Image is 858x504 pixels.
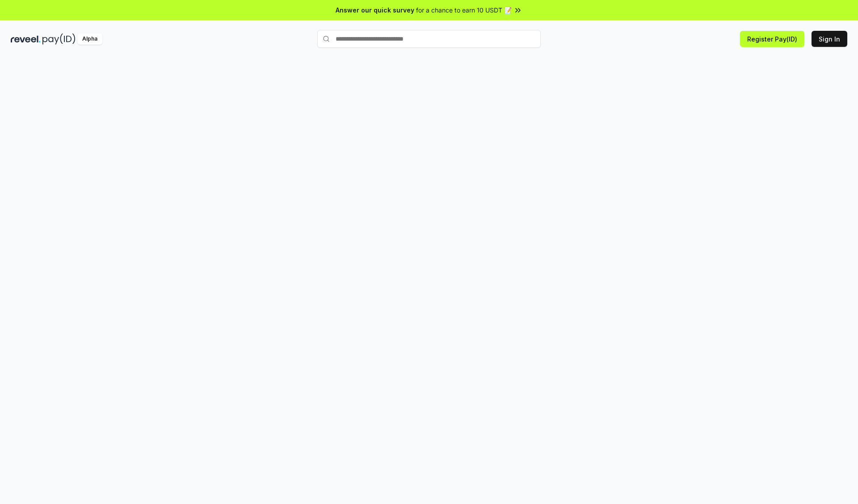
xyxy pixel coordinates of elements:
div: Alpha [77,33,102,45]
img: pay_id [42,33,76,45]
span: for a chance to earn 10 USDT 📝 [416,5,512,15]
span: Answer our quick survey [336,5,414,15]
button: Sign In [812,31,847,47]
button: Register Pay(ID) [740,31,804,47]
img: reveel_dark [11,33,41,45]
